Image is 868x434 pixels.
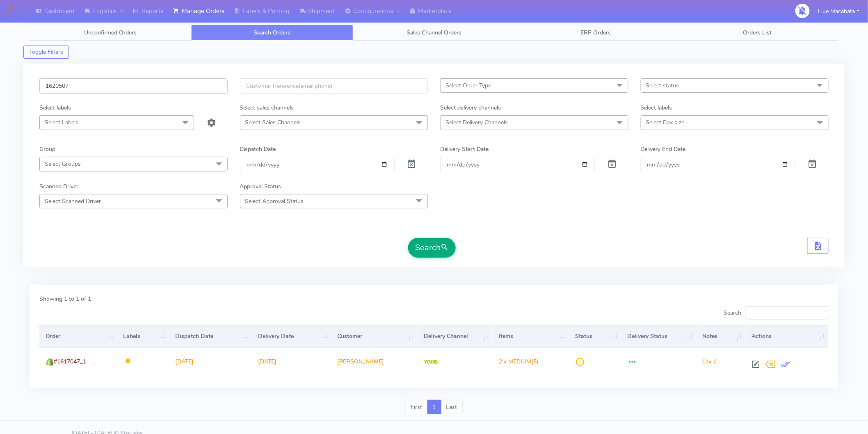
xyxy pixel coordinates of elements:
[39,182,78,191] label: Scanned Driver
[39,325,117,347] th: Order: activate to sort column ascending
[746,325,829,347] th: Actions: activate to sort column ascending
[45,197,101,205] span: Select Scanned Driver
[493,325,569,347] th: Items: activate to sort column ascending
[84,29,137,37] span: Unconfirmed Orders
[45,160,81,168] span: Select Groups
[39,103,71,112] label: Select labels
[39,78,228,94] input: Order Id
[46,358,54,366] img: shopify.png
[427,400,441,415] a: 1
[39,295,91,303] label: Showing 1 to 1 of 1
[169,325,252,347] th: Dispatch Date: activate to sort column ascending
[569,325,621,347] th: Status: activate to sort column ascending
[117,325,169,347] th: Labels: activate to sort column ascending
[240,103,294,112] label: Select sales channels
[646,82,679,89] span: Select status
[697,325,746,347] th: Notes: activate to sort column ascending
[499,358,531,365] span: 2 x MEDIUM
[724,306,829,320] label: Search:
[812,3,866,20] button: Llue Macabata
[440,145,489,153] label: Delivery Start Date
[580,29,611,37] span: ERP Orders
[252,347,331,375] td: [DATE]
[240,182,281,191] label: Approval Status
[245,197,304,205] span: Select Approval Status
[30,25,838,41] ul: Tabs
[331,325,418,347] th: Customer: activate to sort column ascending
[240,145,276,153] label: Dispatch Date
[418,325,493,347] th: Delivery Channel: activate to sort column ascending
[641,145,686,153] label: Delivery End Date
[641,103,672,112] label: Select labels
[703,358,716,365] i: x 1
[331,347,418,375] td: [PERSON_NAME]
[621,325,697,347] th: Delivery Status: activate to sort column ascending
[169,347,252,375] td: [DATE]
[743,29,772,37] span: Orders List
[408,238,456,258] button: Search
[54,358,86,365] span: #1617047_1
[39,145,55,153] label: Group
[745,306,829,320] input: Search:
[499,358,539,365] span: (5)
[45,119,78,126] span: Select Labels
[407,29,461,37] span: Sales Channel Orders
[440,103,501,112] label: Select delivery channels
[23,46,69,59] button: Toggle Filters
[254,29,291,37] span: Search Orders
[445,82,491,89] span: Select Order Type
[646,119,685,126] span: Select Box size
[445,119,508,126] span: Select Delivery Channels
[245,119,301,126] span: Select Sales Channels
[424,360,439,364] img: Yodel
[240,78,428,94] input: Customer Reference(email,phone)
[252,325,331,347] th: Delivery Date: activate to sort column ascending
